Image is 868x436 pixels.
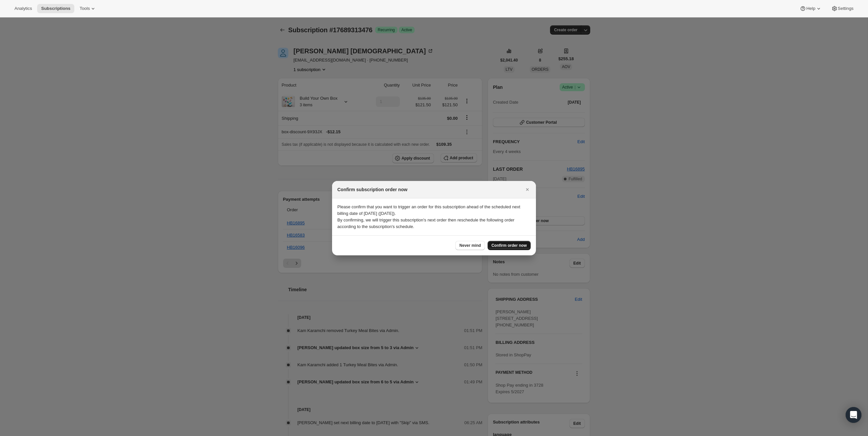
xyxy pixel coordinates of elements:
button: Confirm order now [488,241,531,250]
h2: Confirm subscription order now [337,186,407,193]
span: Never mind [459,243,481,248]
p: By confirming, we will trigger this subscription's next order then reschedule the following order... [337,217,531,230]
button: Help [796,4,826,13]
button: Close [523,185,532,194]
span: Subscriptions [41,6,70,11]
span: Settings [838,6,854,11]
button: Subscriptions [37,4,74,13]
span: Help [806,6,815,11]
button: Tools [76,4,100,13]
div: Open Intercom Messenger [846,407,861,423]
button: Settings [827,4,857,13]
button: Never mind [455,241,485,250]
span: Confirm order now [492,243,527,248]
p: Please confirm that you want to trigger an order for this subscription ahead of the scheduled nex... [337,204,531,217]
span: Analytics [14,6,32,11]
span: Tools [80,6,90,11]
button: Analytics [11,4,36,13]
